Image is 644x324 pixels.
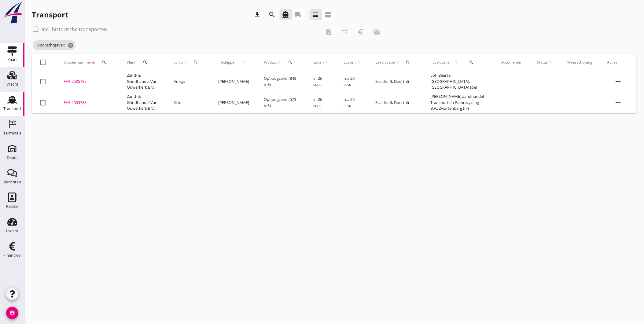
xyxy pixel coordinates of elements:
span: Laden [313,60,324,65]
div: FAS-2505785 [64,79,112,85]
i: view_agenda [325,11,332,18]
i: search [269,11,276,18]
i: search [143,60,148,65]
td: Scaldis III, Doel (nl) [368,92,423,113]
td: Zand- & Grindhandel Van Ouwerkerk B.V. [120,71,166,92]
td: vr 26 sep. [306,92,336,113]
i: arrow_upward [239,60,249,65]
td: [PERSON_NAME] [211,92,256,113]
span: Schip [174,60,183,65]
span: Product [264,60,277,65]
i: more_horiz [610,73,627,90]
i: arrow_upward [395,60,400,65]
i: search [102,60,107,65]
div: Terminals [3,131,21,135]
i: search [469,60,474,65]
td: vr 26 sep. [306,71,336,92]
label: Incl. historische transporten [42,26,107,32]
div: Inzicht [6,229,18,233]
div: Transport [32,10,68,20]
i: local_shipping [295,11,302,18]
i: view_headline [312,11,319,18]
img: logo-small.a267ee39.svg [1,2,23,24]
td: [PERSON_NAME] Zandhandel Transport en Puinrecycling B.V., Zwartenberg (nl) [423,92,493,113]
span: Status [537,60,548,65]
div: Vracht [6,82,18,86]
i: search [288,60,293,65]
i: arrow_upward [183,60,188,65]
i: arrow_upward [277,60,282,65]
i: arrow_downward [91,60,96,65]
td: Zand- & Grindhandel Van Ouwerkerk B.V. [120,92,166,113]
td: Ophoogzand (573 m3) [256,92,306,113]
i: directions_boat [282,11,289,18]
div: Kaart [7,58,17,62]
div: Transport [3,107,21,111]
span: Opdrachtgever: [33,40,75,50]
i: arrow_upward [548,60,553,65]
td: ma 29 sep. [336,92,368,113]
i: search [405,60,410,65]
i: cancel [68,42,74,48]
div: Relatie [6,204,18,208]
div: Documenten [501,60,523,65]
td: Ophoogzand (843 m3) [256,71,306,92]
td: Lot, Beersel, [GEOGRAPHIC_DATA], [GEOGRAPHIC_DATA] (be) [423,71,493,92]
span: Lossen [344,60,356,65]
div: Klant [127,55,159,70]
i: account_circle [6,307,18,319]
i: more_horiz [610,94,627,111]
div: Waarschuwing [568,60,593,65]
span: Schipper [218,60,239,65]
div: FAS-2505783 [64,100,112,106]
span: Laadlocatie [375,60,395,65]
i: arrow_upward [324,60,329,65]
i: download [254,11,261,18]
td: [PERSON_NAME] [211,71,256,92]
span: Dossiernummer [64,60,91,65]
td: Scaldis III, Doel (nl) [368,71,423,92]
div: Acties [607,60,629,65]
td: Silte [166,92,211,113]
i: search [193,60,198,65]
i: arrow_upward [452,60,461,65]
div: Depot [7,156,18,160]
i: arrow_upward [356,60,361,65]
div: Berichten [4,180,21,184]
div: Financieel [3,253,21,257]
td: ma 29 sep. [336,71,368,92]
span: Loslocatie [430,60,452,65]
td: Amigo [166,71,211,92]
